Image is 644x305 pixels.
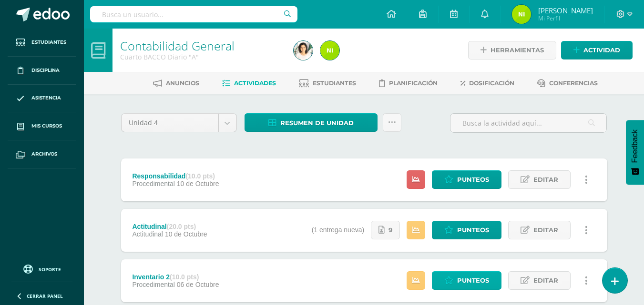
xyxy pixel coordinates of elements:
[39,266,61,273] span: Soporte
[432,271,501,290] a: Punteos
[122,114,236,132] a: Unidad 4
[177,180,219,187] span: 10 de Octubre
[222,76,276,91] a: Actividades
[468,41,556,59] a: Herramientas
[389,79,438,87] span: Planificación
[299,76,356,91] a: Estudiantes
[31,94,61,102] span: Asistencia
[129,114,211,132] span: Unidad 4
[27,293,63,299] span: Cerrar panel
[538,14,593,22] span: Mi Perfil
[457,171,489,188] span: Punteos
[8,112,76,140] a: Mis cursos
[460,76,514,91] a: Dosificación
[371,221,400,239] a: 9
[31,150,57,158] span: Archivos
[469,79,514,87] span: Dosificación
[450,114,606,132] input: Busca la actividad aquí...
[166,79,199,87] span: Anuncios
[432,221,501,239] a: Punteos
[120,39,282,52] h1: Contabilidad General
[185,172,215,180] strong: (10.0 pts)
[8,57,76,85] a: Disciplina
[280,114,354,132] span: Resumen de unidad
[177,281,219,288] span: 06 de Octubre
[457,221,489,239] span: Punteos
[538,6,593,15] span: [PERSON_NAME]
[245,113,378,132] a: Resumen de unidad
[31,67,60,74] span: Disciplina
[132,223,207,230] div: Actitudinal
[457,272,489,289] span: Punteos
[388,221,392,239] span: 9
[90,6,297,22] input: Busca un usuario...
[626,120,644,185] button: Feedback - Mostrar encuesta
[11,262,72,275] a: Soporte
[31,39,66,46] span: Estudiantes
[8,140,76,168] a: Archivos
[537,76,598,91] a: Conferencias
[153,76,199,91] a: Anuncios
[533,221,558,239] span: Editar
[31,122,62,130] span: Mis cursos
[432,170,501,189] a: Punteos
[491,41,544,59] span: Herramientas
[533,272,558,289] span: Editar
[120,52,282,61] div: Cuarto BACCO Diario 'A'
[167,223,196,230] strong: (20.0 pts)
[549,79,598,87] span: Conferencias
[561,41,633,59] a: Actividad
[120,38,235,54] a: Contabilidad General
[132,172,219,180] div: Responsabilidad
[379,76,438,91] a: Planificación
[512,5,531,24] img: 847ab3172bd68bb5562f3612eaf970ae.png
[8,29,76,57] a: Estudiantes
[313,79,356,87] span: Estudiantes
[132,281,175,288] span: Procedimental
[165,230,207,238] span: 10 de Octubre
[132,273,219,281] div: Inventario 2
[583,41,620,59] span: Actividad
[8,85,76,113] a: Asistencia
[170,273,199,281] strong: (10.0 pts)
[533,171,558,188] span: Editar
[320,41,339,60] img: 847ab3172bd68bb5562f3612eaf970ae.png
[234,79,276,87] span: Actividades
[631,129,639,163] span: Feedback
[132,230,163,238] span: Actitudinal
[294,41,313,60] img: 5fc47bdebc769c298fa94a815949de50.png
[132,180,175,187] span: Procedimental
